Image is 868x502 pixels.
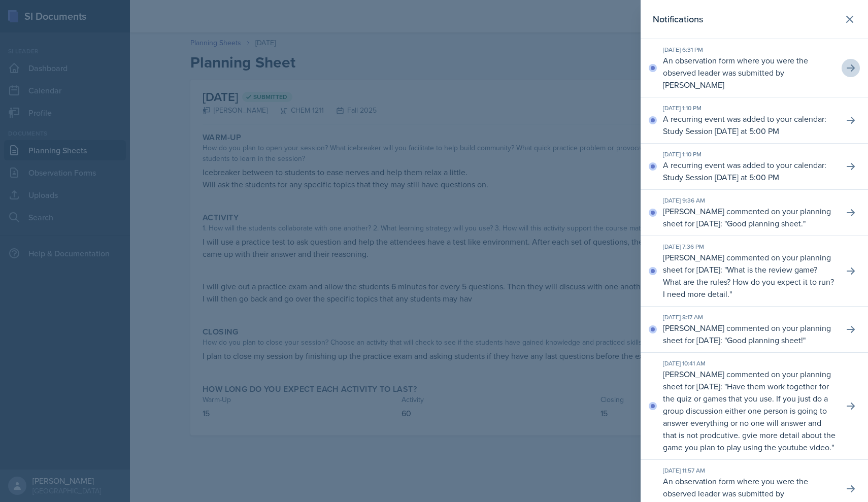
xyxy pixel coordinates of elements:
div: [DATE] 1:10 PM [663,150,836,159]
div: [DATE] 6:31 PM [663,45,836,54]
div: [DATE] 1:10 PM [663,104,836,113]
p: [PERSON_NAME] commented on your planning sheet for [DATE]: " " [663,251,836,300]
p: [PERSON_NAME] commented on your planning sheet for [DATE]: " " [663,205,836,229]
p: [PERSON_NAME] commented on your planning sheet for [DATE]: " " [663,322,836,346]
p: Good planning sheet! [727,334,803,346]
p: A recurring event was added to your calendar: Study Session [DATE] at 5:00 PM [663,113,836,137]
p: Good planning sheet. [727,218,803,229]
div: [DATE] 7:36 PM [663,242,836,251]
div: [DATE] 10:41 AM [663,359,836,368]
div: [DATE] 8:17 AM [663,313,836,322]
h2: Notifications [653,12,703,26]
p: A recurring event was added to your calendar: Study Session [DATE] at 5:00 PM [663,159,836,183]
p: An observation form where you were the observed leader was submitted by [PERSON_NAME] [663,54,836,91]
div: [DATE] 11:57 AM [663,466,836,475]
div: [DATE] 9:36 AM [663,196,836,205]
p: Have them work together for the quiz or games that you use. If you just do a group discussion eit... [663,381,836,453]
p: What is the review game? What are the rules? How do you expect it to run? I need more detail. [663,264,834,299]
p: [PERSON_NAME] commented on your planning sheet for [DATE]: " " [663,368,836,453]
